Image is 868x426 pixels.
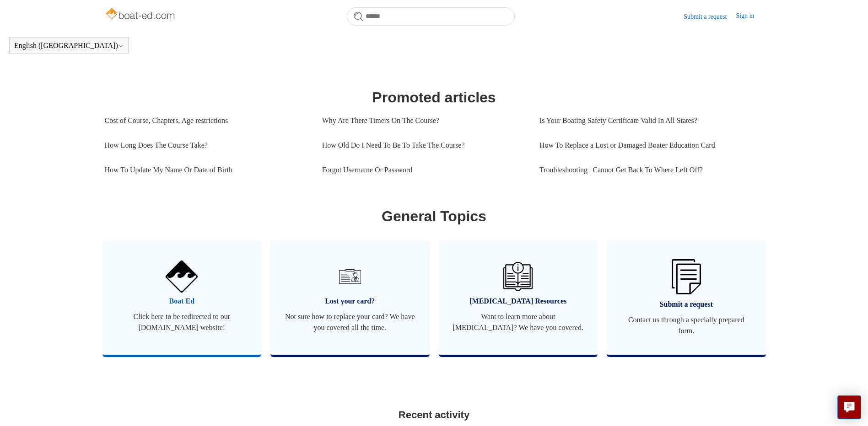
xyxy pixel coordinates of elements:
a: [MEDICAL_DATA] Resources Want to learn more about [MEDICAL_DATA]? We have you covered. [439,241,598,355]
a: Troubleshooting | Cannot Get Back To Where Left Off? [539,158,757,182]
a: Submit a request Contact us through a specially prepared form. [607,241,766,355]
a: Forgot Username Or Password [322,158,526,182]
span: Contact us through a specially prepared form. [620,314,752,336]
a: How To Replace a Lost or Damaged Boater Education Card [539,133,757,158]
img: 01HZPCYVT14CG9T703FEE4SFXC [335,262,365,291]
input: Search [347,7,515,26]
button: English ([GEOGRAPHIC_DATA]) [14,42,124,50]
span: [MEDICAL_DATA] Resources [453,296,584,307]
a: How Old Do I Need To Be To Take The Course? [322,133,526,158]
img: 01HZPCYW3NK71669VZTW7XY4G9 [672,259,701,294]
span: Boat Ed [116,296,248,307]
a: Boat Ed Click here to be redirected to our [DOMAIN_NAME] website! [102,241,262,355]
h1: General Topics [105,205,764,227]
span: Not sure how to replace your card? We have you covered all the time. [284,311,416,333]
button: Live chat [837,395,861,419]
img: Boat-Ed Help Center home page [105,5,178,24]
span: Click here to be redirected to our [DOMAIN_NAME] website! [116,311,248,333]
a: Submit a request [684,12,736,21]
h2: Recent activity [105,407,764,422]
a: Is Your Boating Safety Certificate Valid In All States? [539,108,757,133]
h1: Promoted articles [105,86,764,108]
a: Cost of Course, Chapters, Age restrictions [105,108,308,133]
a: How Long Does The Course Take? [105,133,308,158]
a: How To Update My Name Or Date of Birth [105,158,308,182]
span: Lost your card? [284,296,416,307]
img: 01HZPCYVNCVF44JPJQE4DN11EA [166,261,198,293]
a: Sign in [736,11,763,22]
img: 01HZPCYVZMCNPYXCC0DPA2R54M [503,262,533,291]
a: Why Are There Timers On The Course? [322,108,526,133]
a: Lost your card? Not sure how to replace your card? We have you covered all the time. [270,241,430,355]
span: Want to learn more about [MEDICAL_DATA]? We have you covered. [453,311,584,333]
span: Submit a request [620,299,752,310]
